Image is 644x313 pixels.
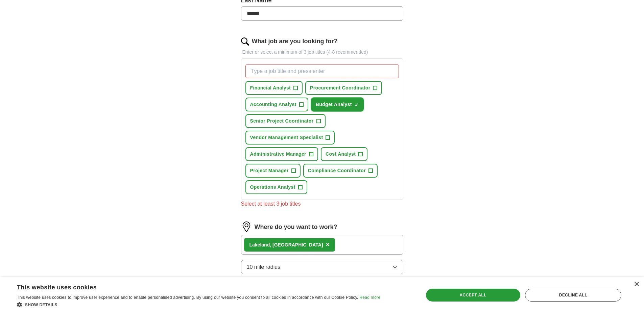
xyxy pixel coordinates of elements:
[241,37,249,46] img: search.png
[250,151,306,158] span: Administrative Manager
[316,101,352,108] span: Budget Analyst
[308,167,366,174] span: Compliance Coordinator
[247,263,281,271] span: 10 mile radius
[241,49,403,56] p: Enter or select a minimum of 3 job titles (4-8 recommended)
[245,164,301,178] button: Project Manager
[426,289,520,302] div: Accept all
[245,147,318,161] button: Administrative Manager
[355,102,359,108] span: ✓
[250,101,296,108] span: Accounting Analyst
[241,200,403,208] div: Select at least 3 job titles
[245,64,399,78] input: Type a job title and press enter
[25,303,57,307] span: Show details
[525,289,621,302] div: Decline all
[245,180,307,194] button: Operations Analyst
[303,164,378,178] button: Compliance Coordinator
[17,301,380,308] div: Show details
[241,221,252,232] img: location.png
[326,241,330,248] span: ×
[250,167,289,174] span: Project Manager
[245,114,326,128] button: Senior Project Coordinator
[326,151,356,158] span: Cost Analyst
[245,98,308,111] button: Accounting Analyst
[326,240,330,250] button: ×
[310,84,370,92] span: Procurement Coordinator
[250,134,323,141] span: Vendor Management Specialist
[250,118,314,125] span: Senior Project Coordinator
[250,84,291,92] span: Financial Analyst
[255,223,337,232] label: Where do you want to work?
[249,241,323,249] div: and, [GEOGRAPHIC_DATA]
[249,242,262,247] strong: Lakel
[245,131,335,145] button: Vendor Management Specialist
[311,98,364,111] button: Budget Analyst✓
[241,260,403,274] button: 10 mile radius
[17,281,363,291] div: This website uses cookies
[321,147,367,161] button: Cost Analyst
[252,37,338,46] label: What job are you looking for?
[634,282,639,287] div: Close
[245,81,303,95] button: Financial Analyst
[17,295,358,300] span: This website uses cookies to improve user experience and to enable personalised advertising. By u...
[305,81,382,95] button: Procurement Coordinator
[250,184,295,191] span: Operations Analyst
[359,295,380,300] a: Read more, opens a new window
